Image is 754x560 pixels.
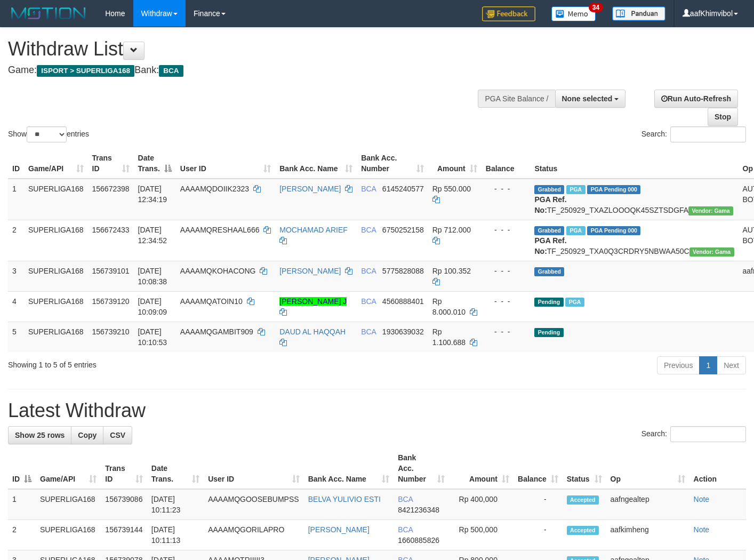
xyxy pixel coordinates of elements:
[8,400,746,421] h1: Latest Withdraw
[717,356,746,374] a: Next
[432,327,466,347] span: Rp 1.100.688
[699,356,717,374] a: 1
[36,489,101,520] td: SUPERLIGA168
[8,355,306,370] div: Showing 1 to 5 of 5 entries
[694,525,710,534] a: Note
[279,327,346,336] a: DAUD AL HAQQAH
[304,448,394,489] th: Bank Acc. Name: activate to sort column ascending
[92,297,130,306] span: 156739120
[486,266,526,276] div: - - -
[382,185,424,193] span: Copy 6145240577 to clipboard
[530,220,738,261] td: TF_250929_TXA0Q3CRDRY5NBWAA50C
[641,126,746,142] label: Search:
[708,108,738,126] a: Stop
[382,327,424,336] span: Copy 1930639032 to clipboard
[24,322,88,352] td: SUPERLIGA168
[361,297,376,306] span: BCA
[534,298,563,307] span: Pending
[562,94,613,103] span: None selected
[8,126,89,142] label: Show entries
[514,489,563,520] td: -
[428,148,482,179] th: Amount: activate to sort column ascending
[8,322,24,352] td: 5
[688,206,733,215] span: Vendor URL: https://trx31.1velocity.biz
[8,179,24,220] td: 1
[180,267,256,275] span: AAAAMQKOHACONG
[8,65,492,76] h4: Game: Bank:
[279,297,347,306] a: [PERSON_NAME] J
[398,525,413,534] span: BCA
[432,226,471,234] span: Rp 712.000
[134,148,176,179] th: Date Trans.: activate to sort column descending
[15,431,65,439] span: Show 25 rows
[24,261,88,291] td: SUPERLIGA168
[486,296,526,307] div: - - -
[27,126,67,142] select: Showentries
[382,267,424,275] span: Copy 5775828088 to clipboard
[204,520,304,550] td: AAAAMQGORILAPRO
[180,327,253,336] span: AAAAMQGAMBIT909
[565,298,584,307] span: Marked by aafsoycanthlai
[478,90,555,108] div: PGA Site Balance /
[382,226,424,234] span: Copy 6750252158 to clipboard
[566,185,585,194] span: Marked by aafsoycanthlai
[204,489,304,520] td: AAAAMQGOOSEBUMPSS
[486,225,526,235] div: - - -
[176,148,275,179] th: User ID: activate to sort column ascending
[138,327,167,347] span: [DATE] 10:10:53
[534,226,564,235] span: Grabbed
[92,226,130,234] span: 156672433
[110,431,125,439] span: CSV
[361,226,376,234] span: BCA
[180,226,260,234] span: AAAAMQRESHAAL666
[398,506,439,514] span: Copy 8421236348 to clipboard
[279,267,341,275] a: [PERSON_NAME]
[694,495,710,503] a: Note
[689,247,734,257] span: Vendor URL: https://trx31.1velocity.biz
[24,291,88,322] td: SUPERLIGA168
[567,526,599,535] span: Accepted
[606,448,689,489] th: Op: activate to sort column ascending
[530,148,738,179] th: Status
[24,148,88,179] th: Game/API: activate to sort column ascending
[279,185,341,193] a: [PERSON_NAME]
[275,148,357,179] th: Bank Acc. Name: activate to sort column ascending
[361,327,376,336] span: BCA
[534,267,564,276] span: Grabbed
[138,226,167,245] span: [DATE] 12:34:52
[612,6,665,21] img: panduan.png
[555,90,626,108] button: None selected
[36,520,101,550] td: SUPERLIGA168
[432,297,466,316] span: Rp 8.000.010
[534,328,563,337] span: Pending
[670,126,746,142] input: Search:
[670,426,746,442] input: Search:
[361,185,376,193] span: BCA
[147,520,204,550] td: [DATE] 10:11:13
[8,5,89,21] img: MOTION_logo.png
[8,426,71,444] a: Show 25 rows
[587,226,640,235] span: PGA Pending
[382,297,424,306] span: Copy 4560888401 to clipboard
[482,6,535,21] img: Feedback.jpg
[530,179,738,220] td: TF_250929_TXAZLOOOQK45SZTSDGFA
[449,448,514,489] th: Amount: activate to sort column ascending
[8,38,492,60] h1: Withdraw List
[159,65,183,77] span: BCA
[654,90,738,108] a: Run Auto-Refresh
[534,195,566,214] b: PGA Ref. No:
[657,356,700,374] a: Previous
[534,236,566,255] b: PGA Ref. No:
[147,448,204,489] th: Date Trans.: activate to sort column ascending
[204,448,304,489] th: User ID: activate to sort column ascending
[8,291,24,322] td: 4
[398,495,413,503] span: BCA
[71,426,103,444] a: Copy
[8,520,36,550] td: 2
[8,489,36,520] td: 1
[514,448,563,489] th: Balance: activate to sort column ascending
[36,448,101,489] th: Game/API: activate to sort column ascending
[398,536,439,545] span: Copy 1660885826 to clipboard
[589,3,603,12] span: 34
[514,520,563,550] td: -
